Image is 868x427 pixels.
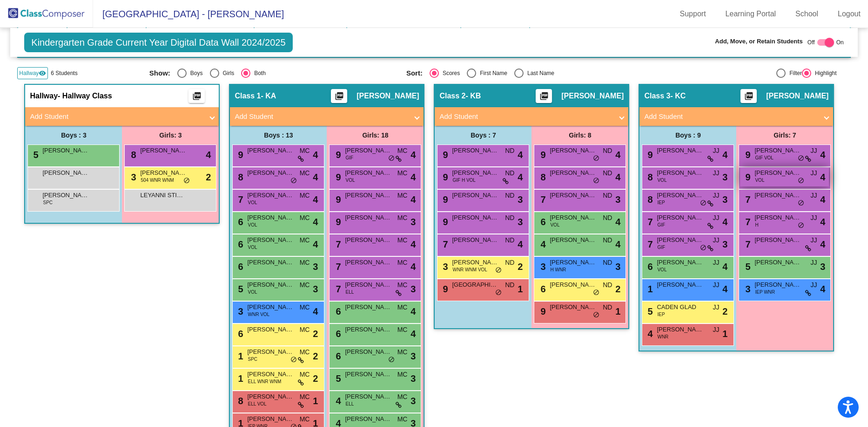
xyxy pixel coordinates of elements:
[313,304,318,318] span: 4
[593,289,599,296] span: do_not_disturb_alt
[538,172,545,182] span: 8
[518,237,523,251] span: 4
[743,239,750,249] span: 7
[149,69,399,78] mat-radio-group: Select an option
[754,258,801,267] span: [PERSON_NAME]
[754,146,801,155] span: [PERSON_NAME]
[700,200,707,207] span: do_not_disturb_alt
[410,193,416,207] span: 4
[187,69,203,77] div: Boys
[440,284,448,294] span: 9
[230,107,424,126] mat-expansion-panel-header: Add Student
[397,325,408,335] span: MC
[452,266,487,273] span: WNR WNM VOL
[247,213,294,222] span: [PERSON_NAME]
[820,170,825,184] span: 4
[313,282,318,296] span: 3
[645,217,653,227] span: 7
[820,237,825,251] span: 4
[505,146,514,156] span: ND
[236,150,243,160] span: 9
[743,172,750,182] span: 9
[30,111,203,122] mat-panel-title: Add Student
[754,168,801,178] span: [PERSON_NAME]
[248,244,257,251] span: VOL
[140,191,187,200] span: LEYANNI STIGAR
[141,177,174,184] span: 504 WNR WNM
[247,191,294,200] span: [PERSON_NAME]
[538,150,545,160] span: 9
[397,280,408,290] span: MC
[743,150,750,160] span: 9
[345,191,391,200] span: [PERSON_NAME]
[811,69,837,77] div: Highlight
[191,91,202,104] mat-icon: picture_as_pdf
[313,327,318,341] span: 2
[798,177,804,185] span: do_not_disturb_alt
[603,191,612,200] span: ND
[713,235,719,245] span: JJ
[810,280,817,290] span: JJ
[300,235,310,245] span: MC
[300,168,310,178] span: MC
[593,177,599,185] span: do_not_disturb_alt
[786,69,802,77] div: Filter
[657,258,703,267] span: [PERSON_NAME]
[219,69,235,77] div: Girls
[476,69,507,77] div: First Name
[410,148,416,162] span: 4
[388,155,395,162] span: do_not_disturb_alt
[644,111,817,122] mat-panel-title: Add Student
[538,91,550,104] mat-icon: picture_as_pdf
[615,237,620,251] span: 4
[538,217,545,227] span: 6
[397,191,408,200] span: MC
[313,148,318,162] span: 4
[538,306,545,317] span: 9
[140,146,187,155] span: [PERSON_NAME]
[300,325,310,335] span: MC
[183,177,190,185] span: do_not_disturb_alt
[236,262,243,272] span: 6
[645,150,653,160] span: 9
[188,89,205,103] button: Print Students Details
[247,303,294,312] span: [PERSON_NAME]
[236,172,243,182] span: 8
[452,213,498,222] span: [PERSON_NAME]
[518,282,523,296] span: 1
[550,168,596,178] span: [PERSON_NAME]
[327,126,424,145] div: Girls: 18
[333,239,341,249] span: 7
[440,262,448,272] span: 3
[235,111,408,122] mat-panel-title: Add Student
[713,325,719,335] span: JJ
[333,217,341,227] span: 9
[30,91,58,101] span: Hallway
[798,155,804,162] span: do_not_disturb_alt
[505,258,514,268] span: ND
[524,69,554,77] div: Last Name
[247,258,294,267] span: [PERSON_NAME]
[755,221,758,228] span: H
[290,177,297,185] span: do_not_disturb_alt
[657,213,703,222] span: [PERSON_NAME]
[615,193,620,207] span: 3
[452,177,475,184] span: GIF H VOL
[42,146,89,155] span: [PERSON_NAME]
[410,282,416,296] span: 3
[42,168,89,178] span: [PERSON_NAME]
[247,146,294,155] span: [PERSON_NAME]
[645,194,653,205] span: 8
[657,303,703,312] span: CADEN GLAD
[657,311,665,318] span: IEP
[550,213,596,222] span: [PERSON_NAME]
[798,222,804,229] span: do_not_disturb_alt
[248,199,257,206] span: VOL
[657,168,703,178] span: [PERSON_NAME]
[440,172,448,182] span: 9
[644,91,670,101] span: Class 3
[247,235,294,245] span: [PERSON_NAME]
[230,126,327,145] div: Boys : 13
[615,170,620,184] span: 4
[550,235,596,245] span: [PERSON_NAME]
